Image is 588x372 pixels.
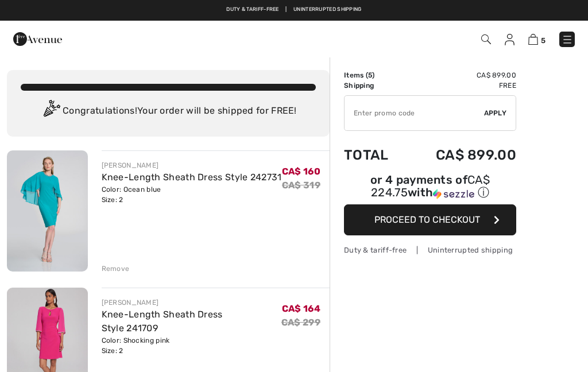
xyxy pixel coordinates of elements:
[282,303,320,314] span: CA$ 164
[484,108,507,118] span: Apply
[344,70,405,80] td: Items ( )
[13,28,62,51] img: 1ère Avenue
[102,172,282,183] a: Knee-Length Sheath Dress Style 242731
[405,80,516,91] td: Free
[344,135,405,175] td: Total
[282,180,320,191] s: CA$ 319
[433,189,474,199] img: Sezzle
[13,33,62,44] a: 1ère Avenue
[282,166,320,177] span: CA$ 160
[528,32,546,46] a: 5
[102,184,282,205] div: Color: Ocean blue Size: 2
[371,173,490,199] span: CA$ 224.75
[102,263,130,274] div: Remove
[345,96,484,130] input: Promo code
[505,34,514,45] img: My Info
[344,80,405,91] td: Shipping
[344,245,516,255] div: Duty & tariff-free | Uninterrupted shipping
[368,71,372,79] span: 5
[405,70,516,80] td: CA$ 899.00
[21,100,316,123] div: Congratulations! Your order will be shipped for FREE!
[102,160,282,170] div: [PERSON_NAME]
[281,317,320,328] s: CA$ 299
[405,135,516,175] td: CA$ 899.00
[102,309,223,334] a: Knee-Length Sheath Dress Style 241709
[40,100,63,123] img: Congratulation2.svg
[481,34,491,44] img: Search
[7,150,88,272] img: Knee-Length Sheath Dress Style 242731
[541,36,546,45] span: 5
[102,335,281,356] div: Color: Shocking pink Size: 2
[102,297,281,308] div: [PERSON_NAME]
[344,175,516,200] div: or 4 payments of with
[344,175,516,204] div: or 4 payments ofCA$ 224.75withSezzle Click to learn more about Sezzle
[374,214,480,225] span: Proceed to Checkout
[528,34,538,45] img: Shopping Bag
[344,204,516,235] button: Proceed to Checkout
[562,34,573,45] img: Menu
